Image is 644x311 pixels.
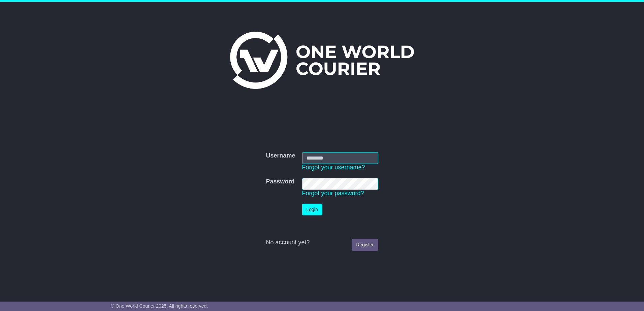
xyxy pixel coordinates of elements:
div: No account yet? [266,239,378,246]
img: One World [230,32,414,89]
label: Password [266,178,294,185]
a: Forgot your username? [302,164,365,171]
a: Forgot your password? [302,190,364,197]
span: © One World Courier 2025. All rights reserved. [111,303,208,309]
button: Login [302,204,322,215]
label: Username [266,152,295,160]
a: Register [352,239,378,251]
